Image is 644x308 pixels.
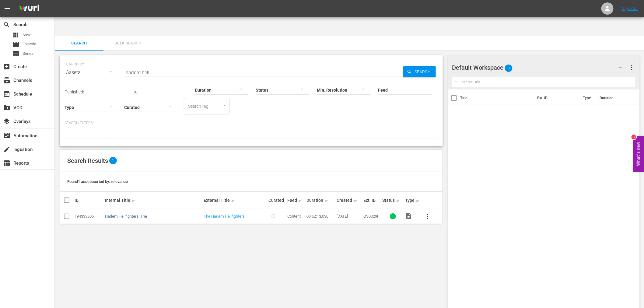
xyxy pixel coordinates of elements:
[107,40,149,47] span: Bulk Search
[65,64,118,81] div: Assets
[105,197,202,204] div: Internal Title
[306,197,335,204] div: Duration
[633,136,644,172] button: Open Feedback Widget
[596,89,632,107] th: Duration
[3,90,10,98] span: Schedule
[3,132,10,139] span: Automation
[268,198,285,203] div: Curated
[579,89,596,107] th: Type
[403,66,436,77] button: Search
[337,214,362,219] div: [DATE]
[204,197,267,204] div: External Title
[324,198,330,203] span: sort
[23,32,33,38] span: Asset
[628,60,635,75] button: more_vert
[105,214,147,219] a: Harlem Hellfighters, The
[4,5,11,12] span: menu
[222,102,227,108] button: Open
[287,214,301,219] span: Content
[23,41,36,47] span: Episode
[12,41,19,48] span: Episode
[416,198,421,203] span: sort
[15,2,44,16] img: ans4CAIJ8jUAAAAAAAAAAAAAAAAAAAAAAAAgQb4GAAAAAAAAAAAAAAAAAAAAAAAAJMjXAAAAAAAAAAAAAAAAAAAAAAAAgAT5G...
[3,104,10,111] span: VOD
[3,77,10,84] span: Channels
[75,214,103,219] div: 194333805
[452,59,628,76] div: Default Workspace
[231,198,236,203] span: sort
[204,214,245,219] a: The Harlem Hellfighters
[131,198,137,203] span: sort
[534,89,579,107] th: Ext. ID
[396,198,401,203] span: sort
[363,214,379,219] span: QS0029F
[424,213,432,220] span: more_vert
[134,89,138,94] span: to
[3,159,10,167] span: Reports
[405,212,413,219] span: Video
[12,50,19,57] span: Series
[3,118,10,125] span: Overlays
[3,63,10,70] span: Create
[23,51,33,57] span: Series
[412,66,436,77] span: Search
[109,157,117,164] span: 1
[12,31,19,39] span: Asset
[505,62,513,75] span: 0
[337,197,362,204] div: Created
[421,209,435,224] button: more_vert
[67,179,128,184] span: Found 1 assets sorted by: relevance
[298,198,303,203] span: sort
[306,214,335,219] div: 00:52:13.030
[58,40,100,47] span: Search
[67,157,108,164] span: Search Results
[632,135,636,140] div: 10
[622,6,638,11] a: Sign Out
[3,21,10,28] span: Search
[65,121,438,126] p: Search Filters:
[405,197,419,204] div: Type
[3,146,10,153] span: Ingestion
[287,197,304,204] div: Feed
[460,89,534,107] th: Title
[65,89,84,94] span: Published:
[353,198,359,203] span: sort
[75,198,103,203] div: ID
[628,64,635,71] span: more_vert
[383,197,404,204] div: Status
[363,198,380,203] div: Ext. ID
